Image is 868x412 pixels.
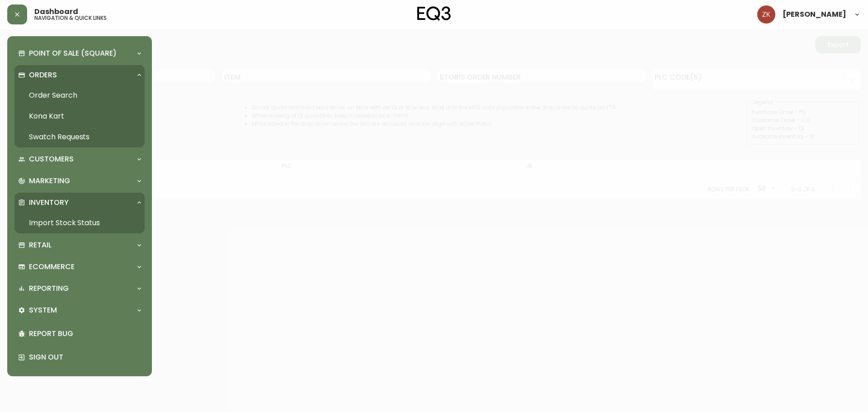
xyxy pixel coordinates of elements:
p: Orders [29,70,57,80]
p: Inventory [29,198,69,208]
div: Retail [14,235,145,255]
span: Dashboard [34,8,78,15]
div: Sign Out [14,346,145,369]
p: Marketing [29,176,70,186]
div: Customers [14,149,145,169]
p: Point of Sale (Square) [29,48,117,58]
p: System [29,305,57,315]
a: Swatch Requests [14,127,145,147]
p: Retail [29,240,52,250]
p: Reporting [29,284,69,294]
div: Orders [14,65,145,85]
div: Report Bug [14,322,145,346]
div: Reporting [14,279,145,298]
div: Point of Sale (Square) [14,43,145,63]
img: logo [417,6,451,21]
p: Report Bug [29,329,141,339]
a: Order Search [14,85,145,106]
h5: navigation & quick links [34,15,107,21]
div: Ecommerce [14,257,145,277]
div: System [14,300,145,320]
a: Kona Kart [14,106,145,127]
span: [PERSON_NAME] [783,11,846,18]
div: Marketing [14,171,145,191]
p: Ecommerce [29,262,75,272]
a: Import Stock Status [14,213,145,233]
p: Customers [29,154,74,164]
p: Sign Out [29,352,141,362]
img: ac4060352bbca922b7bb6492bc802e6d [757,5,775,24]
div: Inventory [14,193,145,213]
